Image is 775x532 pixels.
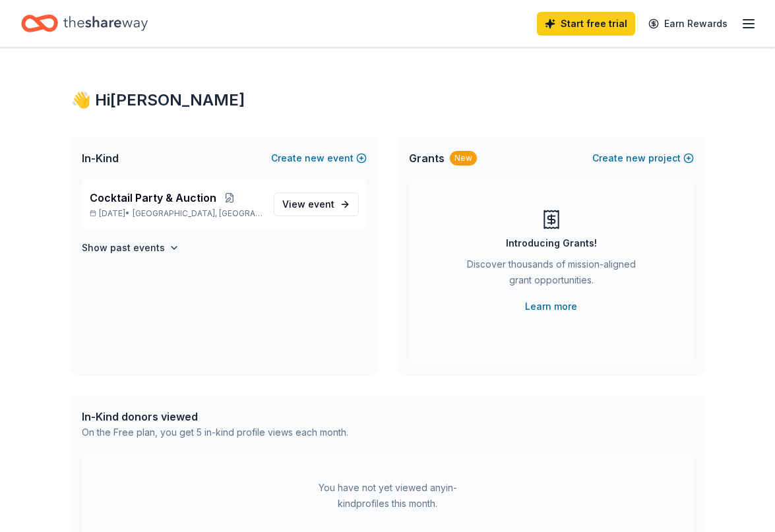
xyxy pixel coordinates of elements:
div: You have not yet viewed any in-kind profiles this month. [305,480,470,512]
h4: Show past events [82,240,165,256]
span: In-Kind [82,150,119,166]
span: Cocktail Party & Auction [90,190,216,206]
div: 👋 Hi [PERSON_NAME] [71,90,704,111]
button: Createnewevent [271,150,367,166]
a: Earn Rewards [640,12,735,36]
button: Show past events [82,240,179,256]
div: On the Free plan, you get 5 in-kind profile views each month. [82,425,348,440]
span: [GEOGRAPHIC_DATA], [GEOGRAPHIC_DATA] [133,208,263,219]
button: Createnewproject [592,150,694,166]
span: Grants [409,150,445,166]
a: Start free trial [537,12,635,36]
a: Learn more [525,299,577,314]
a: View event [274,192,359,216]
span: View [282,196,334,212]
p: [DATE] • [90,208,263,219]
div: In-Kind donors viewed [82,409,348,425]
span: event [308,198,334,210]
div: Discover thousands of mission-aligned grant opportunities. [462,256,641,293]
span: new [626,150,646,166]
span: new [305,150,325,166]
div: New [450,151,477,165]
a: Home [21,8,148,39]
div: Introducing Grants! [506,235,597,251]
